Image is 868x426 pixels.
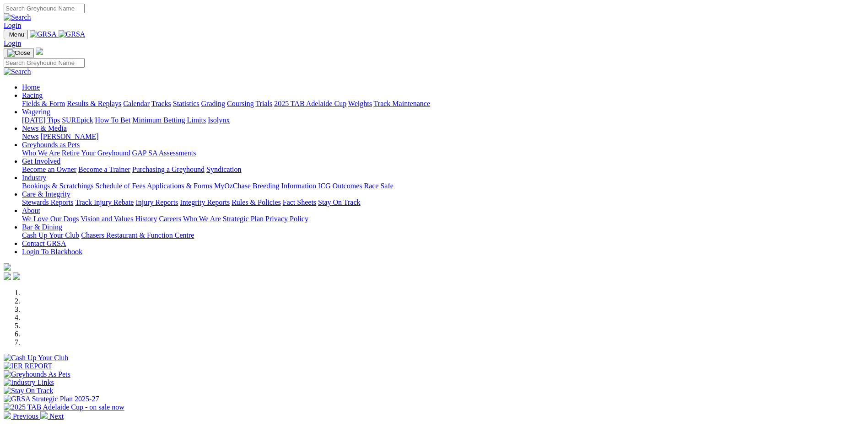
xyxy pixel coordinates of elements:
a: Breeding Information [253,182,316,190]
img: GRSA Strategic Plan 2025-27 [4,395,99,403]
a: Strategic Plan [223,215,264,223]
a: Grading [201,100,225,107]
div: Industry [22,182,864,190]
img: Stay On Track [4,387,53,395]
a: [DATE] Tips [22,116,60,124]
a: Wagering [22,108,50,116]
div: Care & Integrity [22,198,864,207]
a: News [22,133,38,140]
img: 2025 TAB Adelaide Cup - on sale now [4,403,124,411]
a: Track Injury Rebate [75,198,134,206]
a: Login [4,21,21,29]
a: Login [4,39,21,47]
a: Weights [348,100,372,107]
a: News & Media [22,124,67,132]
img: logo-grsa-white.png [4,263,11,271]
a: Fields & Form [22,100,65,107]
a: Integrity Reports [180,198,230,206]
a: Schedule of Fees [95,182,145,190]
a: Injury Reports [135,198,178,206]
a: Calendar [123,100,150,107]
img: Close [7,49,30,57]
span: Previous [13,412,38,420]
span: Next [49,412,64,420]
input: Search [4,4,85,13]
img: GRSA [30,30,57,38]
div: Get Involved [22,165,864,174]
img: Search [4,13,31,21]
a: Home [22,83,40,91]
a: MyOzChase [214,182,251,190]
a: Careers [159,215,181,223]
a: Who We Are [183,215,221,223]
div: News & Media [22,133,864,141]
div: About [22,215,864,223]
a: SUREpick [62,116,93,124]
img: twitter.svg [13,272,20,280]
img: chevron-right-pager-white.svg [40,411,48,419]
a: Racing [22,91,43,99]
img: Greyhounds As Pets [4,370,70,378]
a: About [22,207,40,214]
a: Login To Blackbook [22,248,82,256]
a: Tracks [151,100,171,107]
button: Toggle navigation [4,48,34,58]
a: Contact GRSA [22,240,66,247]
a: Bookings & Scratchings [22,182,93,190]
a: Purchasing a Greyhound [132,165,205,173]
img: logo-grsa-white.png [36,48,43,55]
a: ICG Outcomes [318,182,362,190]
a: Chasers Restaurant & Function Centre [81,231,194,239]
div: Racing [22,100,864,108]
a: Cash Up Your Club [22,231,79,239]
img: IER REPORT [4,362,52,370]
div: Greyhounds as Pets [22,149,864,157]
a: Become a Trainer [78,165,130,173]
a: Bar & Dining [22,223,62,231]
span: Menu [9,31,24,38]
img: chevron-left-pager-white.svg [4,411,11,419]
a: Next [40,412,64,420]
a: Rules & Policies [232,198,281,206]
a: Coursing [227,100,254,107]
img: Industry Links [4,378,54,387]
a: Greyhounds as Pets [22,141,80,149]
a: Minimum Betting Limits [132,116,206,124]
a: Industry [22,174,46,181]
a: Applications & Forms [147,182,212,190]
a: Retire Your Greyhound [62,149,130,157]
a: Stay On Track [318,198,360,206]
a: Who We Are [22,149,60,157]
a: Isolynx [208,116,230,124]
a: Stewards Reports [22,198,73,206]
a: Fact Sheets [283,198,316,206]
a: Previous [4,412,40,420]
a: Care & Integrity [22,190,70,198]
div: Bar & Dining [22,231,864,240]
a: Race Safe [364,182,393,190]
img: Cash Up Your Club [4,354,68,362]
a: [PERSON_NAME] [40,133,98,140]
a: GAP SA Assessments [132,149,196,157]
a: Syndication [206,165,241,173]
div: Wagering [22,116,864,124]
a: Statistics [173,100,199,107]
img: Search [4,68,31,76]
a: We Love Our Dogs [22,215,79,223]
input: Search [4,58,85,68]
a: How To Bet [95,116,131,124]
img: facebook.svg [4,272,11,280]
a: Get Involved [22,157,60,165]
a: Become an Owner [22,165,76,173]
a: Privacy Policy [265,215,308,223]
a: History [135,215,157,223]
a: Track Maintenance [374,100,430,107]
a: Results & Replays [67,100,121,107]
img: GRSA [59,30,86,38]
a: Vision and Values [81,215,133,223]
a: 2025 TAB Adelaide Cup [274,100,346,107]
button: Toggle navigation [4,30,28,39]
a: Trials [255,100,272,107]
